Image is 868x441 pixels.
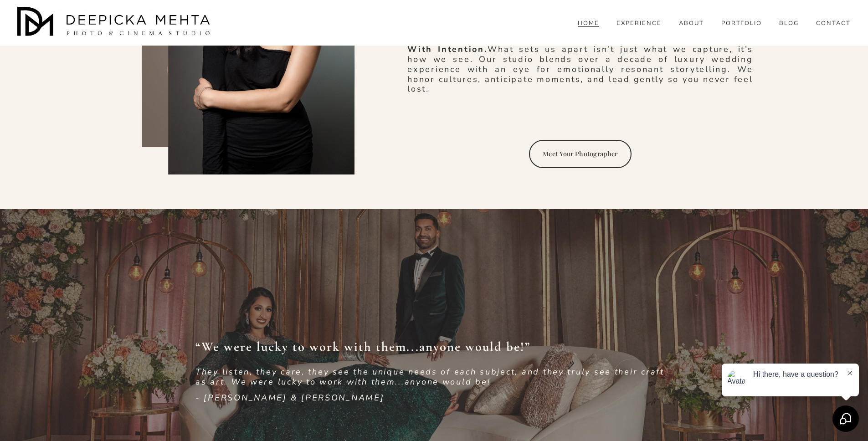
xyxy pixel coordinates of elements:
[17,7,213,39] img: Austin Wedding Photographer - Deepicka Mehta Photography &amp; Cinematography
[195,339,530,354] strong: “We were lucky to work with them...anyone would be!”
[779,19,799,27] a: folder dropdown
[195,366,668,387] em: They listen, they care, they see the unique needs of each subject, and they truly see their craft...
[529,140,632,168] a: Meet Your Photographer
[616,19,662,27] a: EXPERIENCE
[779,20,799,27] span: BLOG
[578,19,599,27] a: HOME
[195,392,385,403] em: - [PERSON_NAME] & [PERSON_NAME]
[721,19,762,27] a: PORTFOLIO
[816,19,851,27] a: CONTACT
[679,19,704,27] a: ABOUT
